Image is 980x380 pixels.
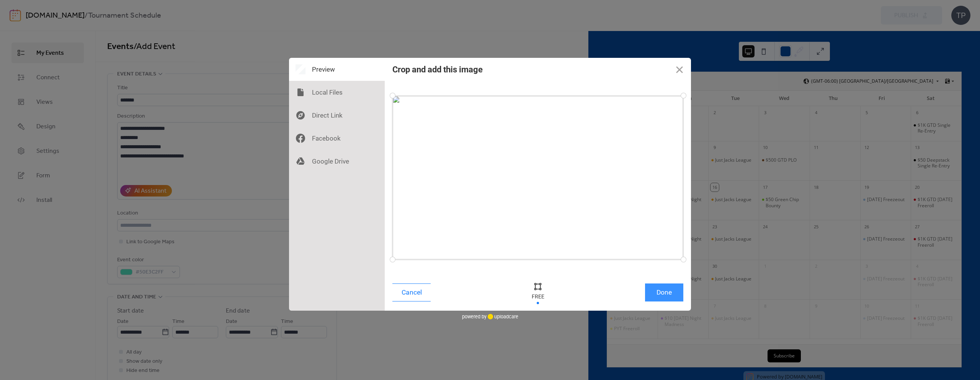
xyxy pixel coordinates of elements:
[289,127,385,150] div: Facebook
[487,314,518,319] a: uploadcare
[668,58,691,81] button: Close
[392,283,431,301] button: Cancel
[645,283,683,301] button: Done
[392,65,483,74] div: Crop and add this image
[289,150,385,173] div: Google Drive
[462,311,518,322] div: powered by
[289,81,385,104] div: Local Files
[289,104,385,127] div: Direct Link
[289,58,385,81] div: Preview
